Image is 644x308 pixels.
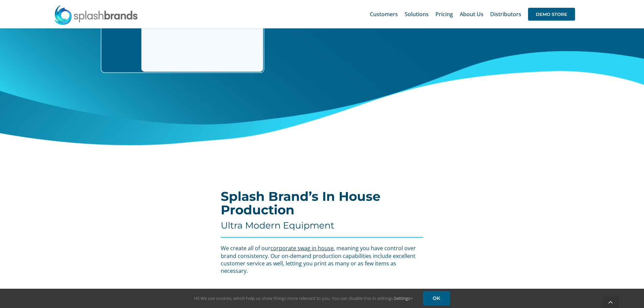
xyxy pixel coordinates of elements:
h4: Ultra Modern Equipment [221,220,423,231]
a: DEMO STORE [528,3,575,25]
span: Hi! We use cookies, which help us show things more relevant to you. You can disable this in setti... [194,295,413,301]
a: Distributors [490,3,521,25]
span: About Us [460,11,483,17]
span: Distributors [490,11,521,17]
a: corporate swag in house [270,244,334,252]
a: Pricing [435,3,453,25]
img: SplashBrands.com Logo [54,5,138,25]
h2: Splash Brand’s In House Production [221,190,423,217]
a: Settings [394,295,413,301]
a: Customers [370,3,398,25]
a: OK [423,291,450,306]
span: Customers [370,11,398,17]
span: We create all of our , meaning you have control over brand consistency. Our on-demand production ... [221,244,416,275]
span: Solutions [405,11,429,17]
nav: Main Menu Sticky [370,3,575,25]
span: DEMO STORE [528,8,575,21]
span: Pricing [435,11,453,17]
